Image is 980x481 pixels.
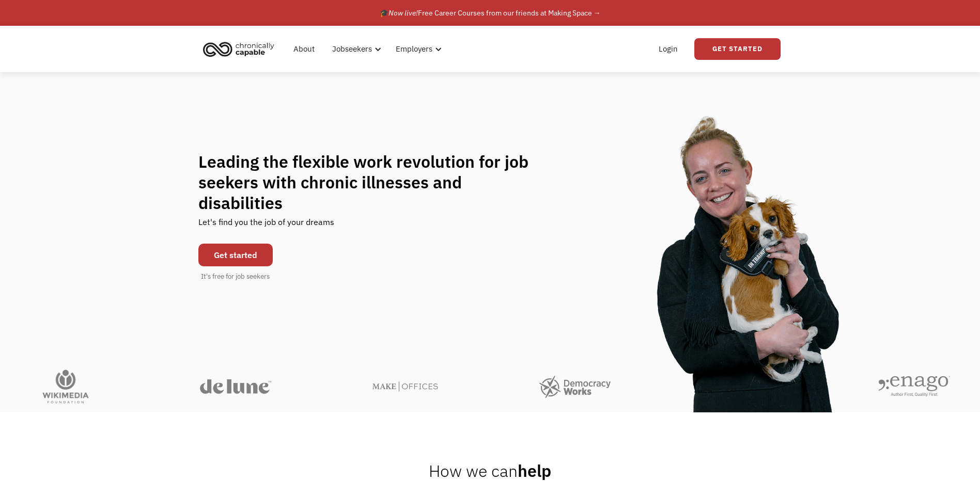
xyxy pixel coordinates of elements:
a: home [200,38,282,60]
div: Employers [396,43,432,55]
h2: help [429,460,551,481]
h1: Leading the flexible work revolution for job seekers with chronic illnesses and disabilities [198,151,549,213]
div: Employers [390,33,445,66]
div: Let's find you the job of your dreams [198,213,334,238]
a: Get Started [694,38,781,60]
a: About [287,33,321,66]
div: Jobseekers [332,43,372,55]
div: Jobseekers [326,33,384,66]
div: 🎓 Free Career Courses from our friends at Making Space → [380,7,601,19]
a: Get started [198,244,273,266]
a: Login [652,33,684,66]
em: Now live! [388,8,418,18]
img: Chronically Capable logo [200,38,277,60]
div: It's free for job seekers [201,271,270,282]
